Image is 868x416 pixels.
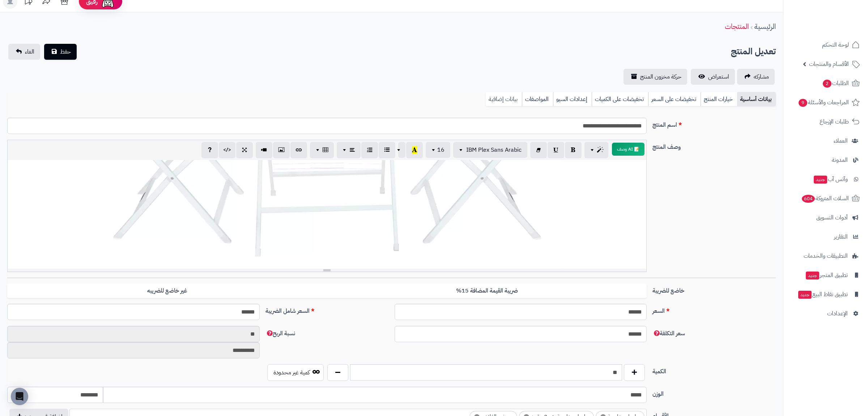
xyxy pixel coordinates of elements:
span: التطبيقات والخدمات [804,251,848,261]
label: ضريبة القيمة المضافة 15% [327,283,647,298]
a: وآتس آبجديد [788,171,864,188]
a: تطبيق نقاط البيعجديد [788,286,864,303]
button: 📝 AI وصف [612,143,644,156]
span: الغاء [25,47,34,56]
a: أدوات التسويق [788,209,864,226]
a: المدونة [788,151,864,169]
label: الكمية [650,364,779,376]
a: بيانات أساسية [737,92,776,106]
a: الغاء [8,44,40,60]
button: حفظ [44,44,77,60]
a: التقارير [788,228,864,245]
a: تخفيضات على السعر [648,92,701,106]
a: الطلبات2 [788,75,864,92]
span: نسبة الربح [265,329,295,338]
span: لوحة التحكم [822,40,849,50]
span: 604 [802,195,815,203]
label: وصف المنتج [650,140,779,151]
span: استعراض [708,72,729,81]
span: تطبيق نقاط البيع [797,289,848,299]
a: السلات المتروكة604 [788,190,864,207]
a: المواصفات [522,92,553,106]
span: جديد [806,272,819,280]
span: المدونة [832,155,848,165]
a: مشاركه [737,69,775,85]
span: تطبيق المتجر [805,270,848,280]
a: الرئيسية [754,21,776,32]
a: المنتجات [725,21,749,32]
span: 16 [437,146,444,154]
label: السعر [650,304,779,315]
span: 9 [799,99,807,107]
span: السلات المتروكة [801,193,849,203]
span: وآتس آب [813,174,848,184]
a: حركة مخزون المنتج [624,69,687,85]
a: خيارات المنتج [701,92,737,106]
a: لوحة التحكم [788,36,864,54]
span: سعر التكلفة [652,329,685,338]
span: مشاركه [754,72,769,81]
label: خاضع للضريبة [650,283,779,295]
h2: تعديل المنتج [731,44,776,59]
a: العملاء [788,132,864,150]
label: السعر شامل الضريبة [263,304,392,315]
label: الوزن [650,387,779,398]
span: الطلبات [822,78,849,88]
a: استعراض [691,69,735,85]
span: IBM Plex Sans Arabic [466,146,522,154]
span: الأقسام والمنتجات [809,59,849,69]
a: المراجعات والأسئلة9 [788,94,864,111]
span: حفظ [60,47,71,56]
span: حركة مخزون المنتج [640,72,681,81]
label: اسم المنتج [650,118,779,129]
button: IBM Plex Sans Arabic [453,142,527,158]
div: Open Intercom Messenger [11,388,28,405]
span: طلبات الإرجاع [820,117,849,127]
span: الإعدادات [827,308,848,319]
label: غير خاضع للضريبه [7,283,327,298]
a: تخفيضات على الكميات [592,92,648,106]
span: جديد [814,176,827,184]
span: جديد [798,291,812,299]
span: 2 [823,80,831,88]
a: التطبيقات والخدمات [788,247,864,265]
a: إعدادات السيو [553,92,592,106]
span: أدوات التسويق [816,213,848,223]
span: المراجعات والأسئلة [798,97,849,108]
a: طلبات الإرجاع [788,113,864,130]
a: بيانات إضافية [486,92,522,106]
button: 16 [426,142,450,158]
a: الإعدادات [788,305,864,322]
a: تطبيق المتجرجديد [788,266,864,284]
span: العملاء [834,136,848,146]
span: التقارير [834,232,848,242]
